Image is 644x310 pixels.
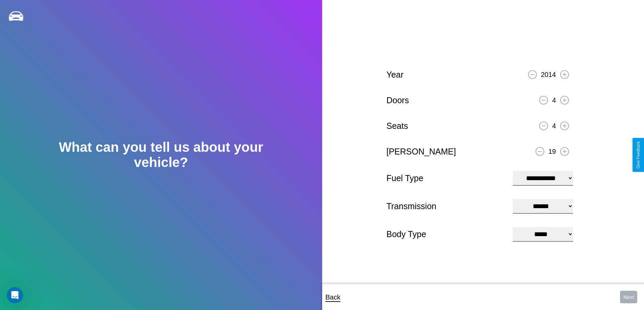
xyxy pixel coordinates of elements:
p: Year [386,67,404,82]
p: Fuel Type [386,171,506,186]
div: Give Feedback [636,141,641,169]
p: Back [326,291,340,303]
p: Transmission [386,199,506,214]
p: 4 [552,94,556,106]
p: Seats [386,118,408,134]
p: [PERSON_NAME] [386,144,456,159]
p: 19 [548,145,556,158]
h2: What can you tell us about your vehicle? [32,140,290,170]
p: 4 [552,120,556,132]
p: Body Type [386,227,506,242]
p: 2014 [541,68,556,81]
iframe: Intercom live chat [7,287,23,303]
p: Doors [386,93,409,108]
button: Next [620,291,637,303]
